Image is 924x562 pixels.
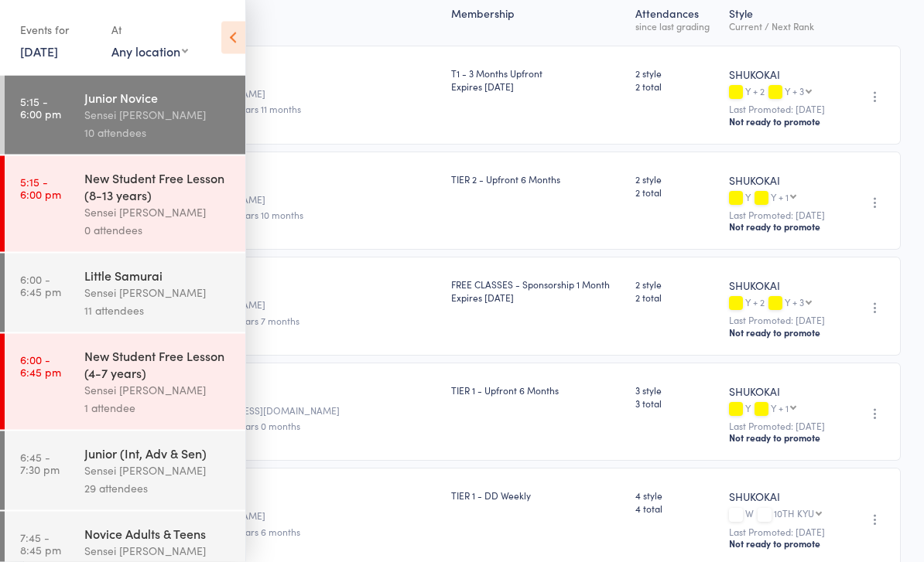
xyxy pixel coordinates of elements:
div: Sensei [PERSON_NAME] [84,203,232,221]
div: Events for [20,17,96,43]
div: 11 attendees [84,301,232,319]
span: 2 style [635,278,717,291]
span: 4 style [635,489,717,502]
div: Current / Next Rank [729,22,833,32]
span: 2 total [635,186,717,199]
div: SHUKOKAI [729,67,833,83]
div: Y + 2 [729,87,833,100]
a: [DATE] [20,43,58,60]
div: 29 attendees [84,479,232,497]
div: Expires [DATE] [451,291,623,305]
div: Y [729,404,833,417]
div: Y + 2 [729,298,833,311]
div: Y + 3 [785,87,804,97]
div: SHUKOKAI [729,173,833,189]
time: 5:15 - 6:00 pm [20,95,61,120]
small: Last Promoted: [DATE] [729,104,833,115]
small: Last Promoted: [DATE] [729,315,833,326]
div: SHUKOKAI [729,489,833,505]
div: Not ready to promote [729,116,833,128]
small: nir184@gmail.com [108,300,439,311]
small: sreeja.santosh89@gmail.com [108,406,439,417]
small: roslyngroves@gmail.com [108,89,439,100]
div: Sensei [PERSON_NAME] [84,462,232,479]
div: Little Samurai [84,267,232,284]
div: W [729,509,833,522]
div: Expires [DATE] [451,80,623,94]
div: Y + 1 [771,404,789,414]
time: 6:45 - 7:30 pm [20,451,60,475]
div: TIER 1 - Upfront 6 Months [451,384,623,397]
small: Last Promoted: [DATE] [729,421,833,432]
div: SHUKOKAI [729,384,833,400]
div: Sensei [PERSON_NAME] [84,106,232,124]
small: martinlivori1956@outlook.com [108,511,439,522]
div: Not ready to promote [729,538,833,550]
span: 2 total [635,80,717,94]
div: Y + 3 [785,298,804,308]
small: adityahiregange@gmail.com [108,195,439,206]
div: since last grading [635,22,717,32]
a: 6:00 -6:45 pmLittle SamuraiSensei [PERSON_NAME]11 attendees [5,254,245,332]
span: 2 style [635,173,717,186]
a: 5:15 -6:00 pmJunior NoviceSensei [PERSON_NAME]10 attendees [5,76,245,155]
div: Any location [111,43,188,60]
small: Last Promoted: [DATE] [729,527,833,538]
span: 3 total [635,397,717,410]
div: Y [729,192,833,206]
div: 10TH KYU [774,509,814,519]
div: 10 attendees [84,124,232,141]
div: Y + 1 [771,192,789,203]
div: T1 - 3 Months Upfront [451,67,623,94]
div: Not ready to promote [729,221,833,233]
div: New Student Free Lesson (4-7 years) [84,347,232,381]
div: Not ready to promote [729,432,833,444]
div: 0 attendees [84,221,232,239]
div: FREE CLASSES - Sponsorship 1 Month [451,278,623,305]
div: New Student Free Lesson (8-13 years) [84,169,232,203]
time: 5:15 - 6:00 pm [20,175,61,200]
small: Last Promoted: [DATE] [729,210,833,221]
div: 1 attendee [84,399,232,417]
span: 4 total [635,502,717,516]
div: TIER 2 - Upfront 6 Months [451,173,623,186]
div: Sensei [PERSON_NAME] [84,381,232,399]
span: 2 style [635,67,717,80]
div: Novice Adults & Teens [84,525,232,542]
div: Sensei [PERSON_NAME] [84,542,232,560]
div: Junior (Int, Adv & Sen) [84,444,232,462]
a: 5:15 -6:00 pmNew Student Free Lesson (8-13 years)Sensei [PERSON_NAME]0 attendees [5,156,245,252]
a: 6:00 -6:45 pmNew Student Free Lesson (4-7 years)Sensei [PERSON_NAME]1 attendee [5,334,245,430]
span: 3 style [635,384,717,397]
div: At [111,17,188,43]
div: Junior Novice [84,89,232,106]
div: Sensei [PERSON_NAME] [84,284,232,301]
time: 6:00 - 6:45 pm [20,273,61,298]
a: 6:45 -7:30 pmJunior (Int, Adv & Sen)Sensei [PERSON_NAME]29 attendees [5,431,245,510]
time: 7:45 - 8:45 pm [20,531,61,556]
div: TIER 1 - DD Weekly [451,489,623,502]
time: 6:00 - 6:45 pm [20,353,61,378]
div: SHUKOKAI [729,278,833,294]
div: Not ready to promote [729,327,833,339]
span: 2 total [635,291,717,305]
